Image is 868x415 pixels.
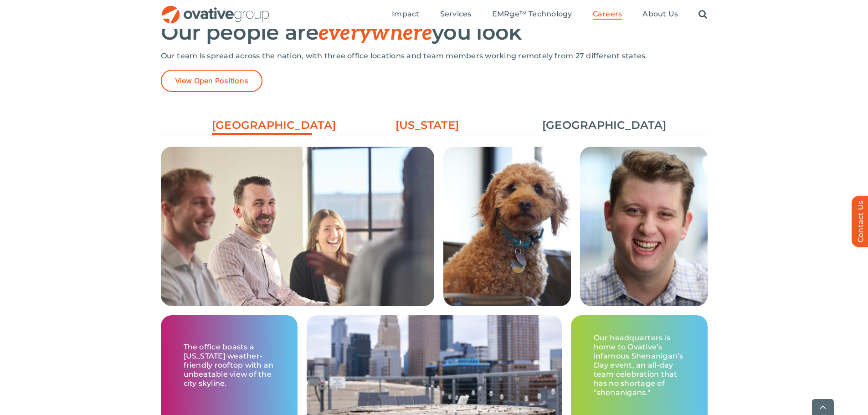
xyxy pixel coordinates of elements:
a: About Us [642,10,678,20]
ul: Post Filters [161,113,708,138]
p: Our team is spread across the nation, with three office locations and team members working remote... [161,51,708,61]
a: [GEOGRAPHIC_DATA] [212,118,312,138]
a: OG_Full_horizontal_RGB [161,5,270,13]
a: Impact [392,10,419,20]
img: Careers – Minneapolis Grid 4 [443,147,571,306]
a: View Open Positions [161,70,263,92]
img: Careers – Minneapolis Grid 2 [161,147,434,357]
a: EMRge™ Technology [492,10,572,20]
p: Our headquarters is home to Ovative’s infamous Shenanigan’s Day event, an all-day team celebratio... [594,333,685,397]
a: [GEOGRAPHIC_DATA] [542,118,642,133]
a: Careers [593,10,622,20]
span: Impact [392,10,419,19]
a: Services [440,10,472,20]
a: Search [699,10,707,20]
span: Services [440,10,472,19]
p: The office boasts a [US_STATE] weather-friendly rooftop with an unbeatable view of the city skyline. [184,343,275,388]
span: View Open Positions [175,77,249,85]
span: everywhere [318,20,432,46]
span: Careers [593,10,622,19]
a: [US_STATE] [377,118,478,133]
img: Careers – Minneapolis Grid 3 [580,147,708,306]
span: About Us [642,10,678,19]
h2: Our people are you look [161,21,708,45]
span: EMRge™ Technology [492,10,572,19]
